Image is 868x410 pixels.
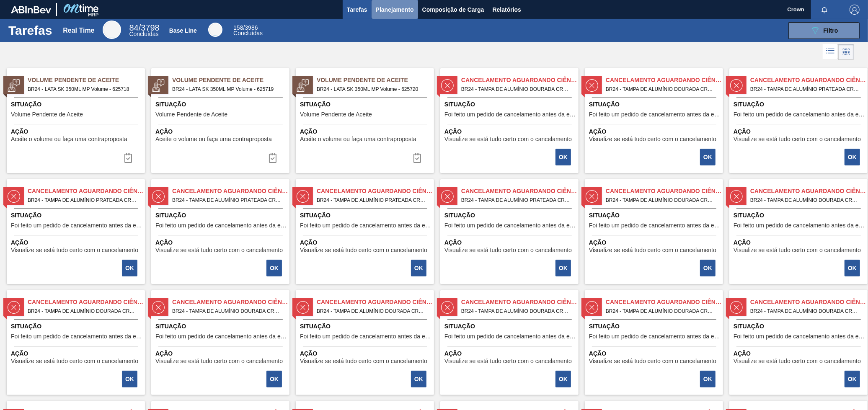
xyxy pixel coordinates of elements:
[845,370,861,388] div: Completar tarefa: 30232609
[266,260,282,276] button: OK
[172,307,283,316] span: BR24 - TAMPA DE ALUMÍNIO DOURADA CROWN ISE Pedido - 1465236
[556,148,572,166] div: Completar tarefa: 30232403
[172,85,283,94] span: BR24 - LATA SK 350ML MP Volume - 625719
[11,222,143,229] span: Foi feito um pedido de cancelamento antes da etapa de aguardando faturamento
[11,111,83,118] span: Volume Pendente de Aceite
[556,370,572,388] div: Completar tarefa: 30232607
[300,333,432,340] span: Foi feito um pedido de cancelamento antes da etapa de aguardando faturamento
[444,322,576,331] span: Situação
[300,238,432,247] span: Ação
[317,85,427,94] span: BR24 - LATA SK 350ML MP Volume - 625720
[263,150,283,166] div: Completar tarefa: 30236869
[589,127,721,136] span: Ação
[556,259,572,277] div: Completar tarefa: 30232409
[734,211,865,220] span: Situação
[233,30,263,36] span: Concluídas
[123,153,133,163] img: icon-task-complete
[155,100,287,109] span: Situação
[11,127,143,136] span: Ação
[122,371,137,387] button: OK
[845,371,860,387] button: OK
[297,190,309,203] img: status
[441,301,454,314] img: status
[730,301,743,314] img: status
[300,358,427,364] span: Visualize se está tudo certo com o cancelamento
[845,259,861,277] div: Completar tarefa: 30232603
[63,27,94,34] div: Real Time
[297,301,309,314] img: status
[347,5,367,15] span: Tarefas
[28,298,145,307] span: Cancelamento aguardando ciência
[734,349,865,358] span: Ação
[750,187,868,196] span: Cancelamento aguardando ciência
[734,136,861,142] span: Visualize se está tudo certo com o cancelamento
[297,79,309,92] img: status
[412,153,422,163] img: icon-task-complete
[155,222,287,229] span: Foi feito um pedido de cancelamento antes da etapa de aguardando faturamento
[444,136,572,142] span: Visualize se está tudo certo com o cancelamento
[155,358,283,364] span: Visualize se está tudo certo com o cancelamento
[461,85,572,94] span: BR24 - TAMPA DE ALUMÍNIO DOURADA CROWN ISE Pedido - 1465241
[155,333,287,340] span: Foi feito um pedido de cancelamento antes da etapa de aguardando faturamento
[317,187,434,196] span: Cancelamento aguardando ciência
[606,298,723,307] span: Cancelamento aguardando ciência
[730,79,743,92] img: status
[407,150,427,166] div: Completar tarefa: 30236870
[118,150,138,166] div: Completar tarefa: 30236868
[300,111,372,118] span: Volume Pendente de Aceite
[28,85,138,94] span: BR24 - LATA SK 350ML MP Volume - 625718
[412,370,427,388] div: Completar tarefa: 30232606
[444,127,576,136] span: Ação
[129,31,158,37] span: Concluídas
[700,149,716,165] button: OK
[750,76,868,85] span: Cancelamento aguardando ciência
[750,196,861,205] span: BR24 - TAMPA DE ALUMÍNIO DOURADA CROWN ISE Pedido - 1465234
[103,21,121,39] div: Real Time
[407,150,427,166] button: icon-task-complete
[152,301,165,314] img: status
[589,358,716,364] span: Visualize se está tudo certo com o cancelamento
[11,100,143,109] span: Situação
[300,100,432,109] span: Situação
[461,196,572,205] span: BR24 - TAMPA DE ALUMÍNIO PRATEADA CROWN ISE Pedido - 1465252
[606,85,716,94] span: BR24 - TAMPA DE ALUMÍNIO DOURADA CROWN ISE Pedido - 1465242
[700,260,716,276] button: OK
[266,371,282,387] button: OK
[589,349,721,358] span: Ação
[788,22,860,39] button: Filtro
[155,238,287,247] span: Ação
[155,211,287,220] span: Situação
[555,149,571,165] button: OK
[11,247,138,253] span: Visualize se está tudo certo com o cancelamento
[730,190,743,203] img: status
[267,259,283,277] div: Completar tarefa: 30232407
[129,23,159,32] span: / 3798
[155,136,272,142] span: Aceite o volume ou faça uma contraproposta
[172,196,283,205] span: BR24 - TAMPA DE ALUMÍNIO PRATEADA CROWN ISE Pedido - 1465250
[589,247,716,253] span: Visualize se está tudo certo com o cancelamento
[317,196,427,205] span: BR24 - TAMPA DE ALUMÍNIO PRATEADA CROWN ISE Pedido - 1465251
[411,260,426,276] button: OK
[555,371,571,387] button: OK
[11,6,51,13] img: TNhmsLtSVTkK8tSr43FrP2fwEKptu5GPRR3wAAAABJRU5ErkJggg==
[589,333,721,340] span: Foi feito um pedido de cancelamento antes da etapa de aguardando faturamento
[850,5,860,15] img: Logout
[11,333,143,340] span: Foi feito um pedido de cancelamento antes da etapa de aguardando faturamento
[734,222,865,229] span: Foi feito um pedido de cancelamento antes da etapa de aguardando faturamento
[589,322,721,331] span: Situação
[155,127,287,136] span: Ação
[300,349,432,358] span: Ação
[122,260,137,276] button: OK
[750,307,861,316] span: BR24 - TAMPA DE ALUMÍNIO DOURADA CROWN ISE Pedido - 1465240
[444,211,576,220] span: Situação
[701,259,716,277] div: Completar tarefa: 30232602
[172,76,289,85] span: Volume Pendente de Aceite
[11,238,143,247] span: Ação
[155,349,287,358] span: Ação
[11,136,127,142] span: Aceite o volume ou faça uma contraproposta
[155,322,287,331] span: Situação
[169,27,197,34] div: Base Line
[461,76,579,85] span: Cancelamento aguardando ciência
[155,111,227,118] span: Volume Pendente de Aceite
[734,333,865,340] span: Foi feito um pedido de cancelamento antes da etapa de aguardando faturamento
